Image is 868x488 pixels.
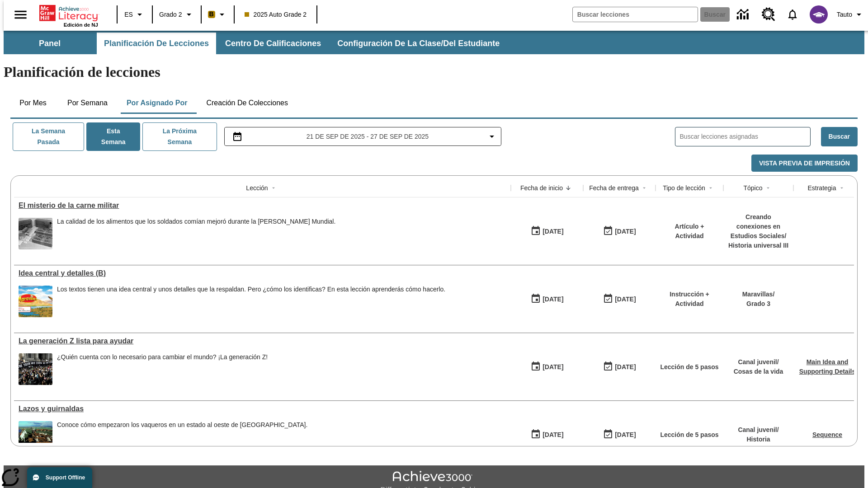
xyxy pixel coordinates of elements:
div: Idea central y detalles (B) [19,269,506,277]
a: Lazos y guirnaldas, Lecciones [19,405,506,413]
p: Lección de 5 pasos [660,430,718,440]
button: Por semana [60,92,115,114]
button: Planificación de lecciones [97,33,216,54]
p: Historia universal III [728,241,789,250]
button: Support Offline [27,467,92,488]
button: Esta semana [86,122,140,151]
span: Tauto [837,10,852,19]
button: 09/21/25: Primer día en que estuvo disponible la lección [528,223,566,240]
button: Sort [836,183,847,193]
div: ¿Quién cuenta con lo necesario para cambiar el mundo? ¡La generación Z! [57,353,268,361]
p: Lección de 5 pasos [660,362,718,372]
img: Un grupo de manifestantes protestan frente al Museo Americano de Historia Natural en la ciudad de... [19,353,52,385]
button: Centro de calificaciones [218,33,328,54]
button: Seleccione el intervalo de fechas opción del menú [228,131,498,142]
a: Portada [39,4,98,22]
span: Edición de NJ [64,22,98,28]
div: Fecha de entrega [589,183,639,192]
button: Perfil/Configuración [833,6,868,23]
p: Maravillas / [742,290,775,299]
button: Sort [639,183,650,193]
div: Tópico [743,183,762,192]
span: Planificación de lecciones [104,38,209,49]
button: 09/21/25: Último día en que podrá accederse la lección [600,426,639,443]
button: La semana pasada [13,122,84,151]
a: Notificaciones [781,3,804,26]
p: Cosas de la vida [734,367,783,376]
a: Centro de información [731,2,756,27]
span: 21 de sep de 2025 - 27 de sep de 2025 [307,132,429,141]
button: Abrir el menú lateral [7,1,34,28]
img: portada de Maravillas de tercer grado: una mariposa vuela sobre un campo y un río, con montañas a... [19,286,52,317]
button: Grado: Grado 2, Elige un grado [156,6,198,23]
div: [DATE] [615,429,636,441]
div: Portada [39,3,98,28]
p: La calidad de los alimentos que los soldados comían mejoró durante la [PERSON_NAME] Mundial. [57,218,335,225]
div: [DATE] [542,361,563,373]
p: Instrucción + Actividad [660,290,719,309]
div: Tipo de lección [663,183,705,192]
a: El misterio de la carne militar , Lecciones [19,202,506,210]
div: Los textos tienen una idea central y unos detalles que la respaldan. Pero ¿cómo los identificas? ... [57,286,445,317]
div: ¿Quién cuenta con lo necesario para cambiar el mundo? ¡La generación Z! [57,353,268,385]
button: Por mes [10,92,56,114]
button: 09/21/25: Último día en que podrá accederse la lección [600,358,639,375]
button: 09/21/25: Primer día en que estuvo disponible la lección [528,291,566,308]
a: Idea central y detalles (B), Lecciones [19,269,506,277]
div: Lazos y guirnaldas [19,405,506,413]
button: Configuración de la clase/del estudiante [330,33,507,54]
img: paniolos hawaianos (vaqueros) arreando ganado [19,421,52,453]
span: Centro de calificaciones [225,38,321,49]
button: Buscar [821,127,858,146]
button: Vista previa de impresión [751,155,858,172]
div: La generación Z lista para ayudar [19,337,506,345]
button: Sort [705,183,716,193]
input: Buscar campo [573,7,698,22]
p: Canal juvenil / [738,425,778,435]
a: La generación Z lista para ayudar , Lecciones [19,337,506,345]
button: Lenguaje: ES, Selecciona un idioma [120,6,149,23]
div: Conoce cómo empezaron los vaqueros en un estado al oeste de [GEOGRAPHIC_DATA]. [57,421,307,429]
div: Subbarra de navegación [4,31,864,54]
div: La calidad de los alimentos que los soldados comían mejoró durante la Segunda Guerra Mundial. [57,218,335,249]
span: 2025 Auto Grade 2 [245,10,307,19]
button: Panel [5,33,95,54]
div: Fecha de inicio [520,183,563,192]
button: Creación de colecciones [199,92,295,114]
h1: Planificación de lecciones [4,64,864,80]
span: Support Offline [46,474,85,481]
div: El misterio de la carne militar [19,202,506,210]
button: 09/21/25: Primer día en que estuvo disponible la lección [528,426,566,443]
button: Sort [268,183,279,193]
a: Centro de recursos, Se abrirá en una pestaña nueva. [756,2,781,27]
button: Boost El color de la clase es anaranjado claro. Cambiar el color de la clase. [204,6,231,23]
div: [DATE] [615,226,636,237]
span: Configuración de la clase/del estudiante [337,38,500,49]
p: Creando conexiones en Estudios Sociales / [728,212,789,241]
p: Historia [738,435,778,444]
span: B [209,9,214,20]
p: Artículo + Actividad [660,222,719,241]
span: Conoce cómo empezaron los vaqueros en un estado al oeste de Estados Unidos. [57,421,307,453]
button: 09/21/25: Último día en que podrá accederse la lección [600,223,639,240]
a: Sequence [812,431,842,438]
button: 09/21/25: Primer día en que estuvo disponible la lección [528,358,566,375]
div: [DATE] [542,429,563,441]
svg: Collapse Date Range Filter [486,131,497,142]
div: [DATE] [615,361,636,373]
div: Estrategia [807,183,836,192]
div: Subbarra de navegación [4,33,508,54]
p: Grado 3 [742,299,775,309]
div: Lección [246,183,268,192]
img: avatar image [810,5,828,23]
button: 09/21/25: Último día en que podrá accederse la lección [600,291,639,308]
img: Fotografía en blanco y negro que muestra cajas de raciones de comida militares con la etiqueta U.... [19,218,52,249]
button: Sort [763,183,774,193]
button: Sort [563,183,574,193]
button: Escoja un nuevo avatar [804,3,833,26]
a: Main Idea and Supporting Details [799,358,855,375]
div: [DATE] [615,294,636,305]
